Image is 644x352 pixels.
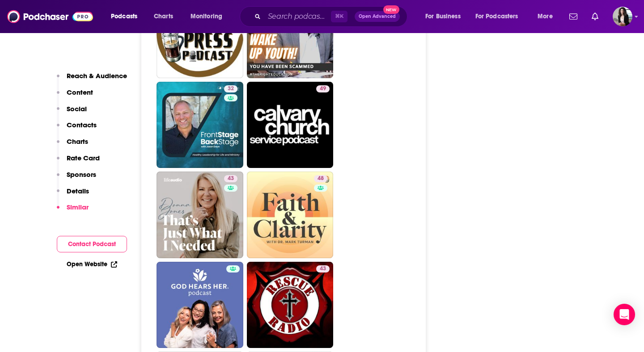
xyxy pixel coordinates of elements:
[224,175,237,182] a: 43
[588,9,602,24] a: Show notifications dropdown
[67,88,93,96] p: Content
[475,10,518,23] span: For Podcasters
[248,6,416,27] div: Search podcasts, credits, & more...
[57,88,93,105] button: Content
[531,9,564,24] button: open menu
[614,304,635,325] div: Open Intercom Messenger
[320,264,326,273] span: 43
[57,71,127,88] button: Reach & Audience
[613,7,632,26] img: User Profile
[425,10,461,23] span: For Business
[67,105,87,113] p: Social
[157,172,243,258] a: 43
[67,137,88,146] p: Charts
[247,82,334,168] a: 49
[7,8,93,25] img: Podchaser - Follow, Share and Rate Podcasts
[154,10,173,23] span: Charts
[184,9,234,24] button: open menu
[157,82,243,168] a: 32
[57,187,89,203] button: Details
[57,137,88,154] button: Charts
[105,9,149,24] button: open menu
[470,9,531,24] button: open menu
[57,121,97,137] button: Contacts
[247,172,334,258] a: 48
[67,260,117,268] a: Open Website
[566,9,581,24] a: Show notifications dropdown
[57,236,127,252] button: Contact Podcast
[57,170,96,187] button: Sponsors
[67,121,97,129] p: Contacts
[355,11,400,22] button: Open AdvancedNew
[247,262,334,348] a: 43
[228,174,234,183] span: 43
[67,187,89,195] p: Details
[57,154,100,170] button: Rate Card
[316,85,330,92] a: 49
[538,10,553,23] span: More
[318,174,324,183] span: 48
[331,11,347,22] span: ⌘ K
[613,7,632,26] button: Show profile menu
[67,154,100,162] p: Rate Card
[57,105,87,121] button: Social
[359,14,396,19] span: Open Advanced
[148,9,178,24] a: Charts
[419,9,472,24] button: open menu
[316,265,330,272] a: 43
[314,175,327,182] a: 48
[191,10,222,23] span: Monitoring
[57,203,89,219] button: Similar
[224,85,237,92] a: 32
[383,5,399,14] span: New
[111,10,137,23] span: Podcasts
[228,84,234,93] span: 32
[67,170,96,179] p: Sponsors
[67,71,127,80] p: Reach & Audience
[67,203,89,211] p: Similar
[320,84,326,93] span: 49
[613,7,632,26] span: Logged in as ElizabethCole
[264,9,331,24] input: Search podcasts, credits, & more...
